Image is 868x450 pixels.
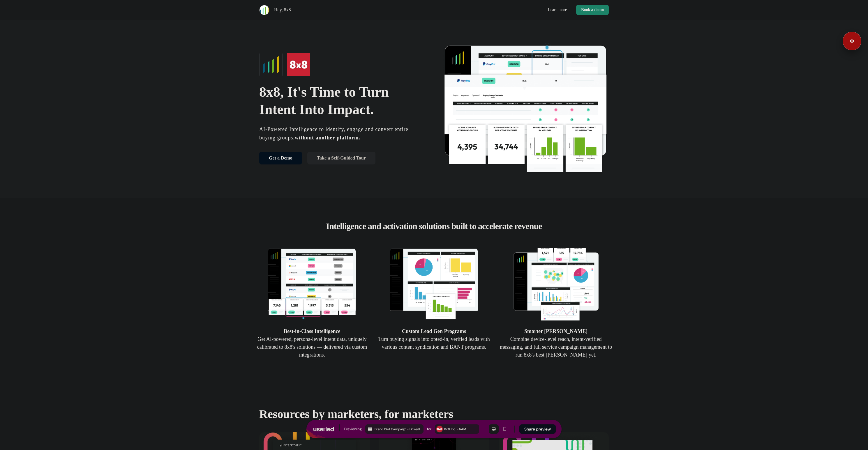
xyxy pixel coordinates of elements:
div: Previewing [344,426,362,432]
div: for [427,426,431,432]
strong: Best-in-Class Intelligence [284,328,340,334]
div: Brand Pilot Campaign - LinkedIn - Landing Page [375,426,422,432]
div: 8x8, Inc. - NAM [444,426,478,432]
button: Mobile mode [500,424,510,434]
a: Learn more [543,5,571,15]
p: Combine device-level reach, intent-verified messaging, and full service campaign management to ru... [500,327,612,359]
p: Resources by marketers, for marketers [259,405,609,423]
strong: Custom Lead Gen Programs [402,328,466,334]
p: Get AI-powered, persona-level intent data, uniquely calibrated to 8x8's solutions — delivered via... [256,327,368,359]
button: Share preview [519,424,556,434]
button: Desktop mode [489,424,499,434]
p: Intelligence and activation solutions built to accelerate revenue [288,221,580,231]
p: AI-Powered Intelligence to identify, engage and convert entire buying groups, [259,125,426,142]
strong: Smarter [PERSON_NAME] [524,328,588,334]
p: Turn buying signals into opted-in, verified leads with various content syndication and BANT progr... [378,327,491,351]
a: Take a Self-Guided Tour [307,152,375,164]
a: Get a Demo [259,152,302,164]
strong: without another platform. [295,135,360,141]
button: Book a demo [576,5,609,15]
p: 8x8, It's Time to Turn Intent Into Impact. [259,83,426,118]
p: Hey, 8x8 [274,6,291,13]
